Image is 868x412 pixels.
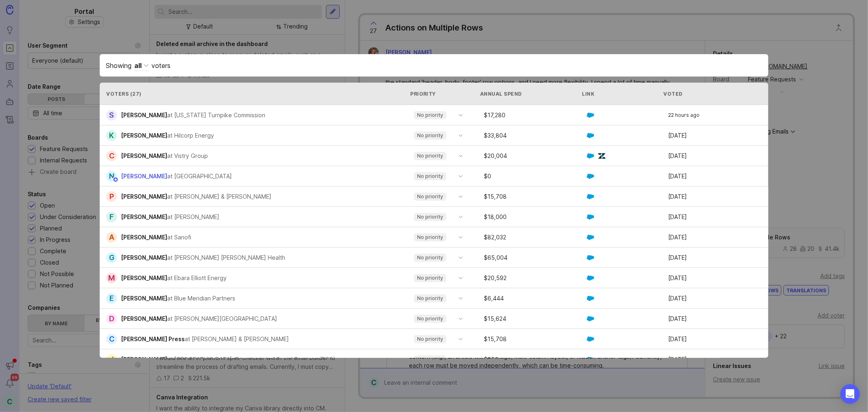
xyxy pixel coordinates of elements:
div: toggle menu [409,170,468,183]
div: $ 15,708 [481,194,587,199]
div: P [106,191,117,202]
div: at [PERSON_NAME] & [PERSON_NAME] [167,192,271,201]
div: N [106,171,117,182]
div: Link [582,90,595,97]
div: $ 18,000 [481,214,587,220]
p: No priority [417,112,443,118]
div: K [106,130,117,141]
img: GKxMRLiRsgdWqxrdBeWfGK5kaZ2alx1WifDSa2kSTsK6wyJURKhUuPoQRYzjholVGzT2A2owx2gHwZoyZHHCYJ8YNOAZj3DSg... [587,274,594,282]
div: at Hilcorp Energy [167,131,214,140]
div: at [PERSON_NAME] & [PERSON_NAME] [185,335,289,344]
p: No priority [417,356,443,363]
div: E [106,293,117,304]
span: [PERSON_NAME] [121,356,167,363]
svg: toggle icon [454,275,467,281]
span: 22 hours ago [668,113,700,118]
svg: toggle icon [454,336,467,342]
span: [PERSON_NAME] [121,152,167,159]
div: $ 996 [481,357,587,362]
p: No priority [417,275,443,281]
a: F[PERSON_NAME]at [PERSON_NAME] [106,212,226,222]
span: [PERSON_NAME] [121,173,167,180]
time: [DATE] [668,213,687,220]
a: C[PERSON_NAME] Pressat [PERSON_NAME] & [PERSON_NAME] [106,334,295,344]
div: toggle menu [409,251,468,264]
div: toggle menu [409,149,468,162]
div: S [106,110,117,121]
img: GKxMRLiRsgdWqxrdBeWfGK5kaZ2alx1WifDSa2kSTsK6wyJURKhUuPoQRYzjholVGzT2A2owx2gHwZoyZHHCYJ8YNOAZj3DSg... [587,234,594,241]
div: $ 82,032 [481,234,587,240]
div: toggle menu [409,353,468,366]
div: toggle menu [409,109,468,122]
time: [DATE] [668,315,687,322]
time: [DATE] [668,295,687,302]
span: [PERSON_NAME] [121,315,167,322]
svg: toggle icon [454,112,467,118]
span: [PERSON_NAME] [121,234,167,241]
div: C [106,334,117,344]
span: [PERSON_NAME] Press [121,335,185,342]
div: $ 20,592 [481,275,587,281]
div: G [106,252,117,263]
div: $ 6,444 [481,296,587,301]
time: [DATE] [668,254,687,261]
span: [PERSON_NAME] [121,193,167,200]
svg: toggle icon [454,214,467,220]
div: toggle menu [409,292,468,305]
span: [PERSON_NAME] [121,254,167,261]
img: GKxMRLiRsgdWqxrdBeWfGK5kaZ2alx1WifDSa2kSTsK6wyJURKhUuPoQRYzjholVGzT2A2owx2gHwZoyZHHCYJ8YNOAZj3DSg... [587,112,594,119]
svg: toggle icon [454,295,467,302]
div: $ 15,708 [481,336,587,342]
p: No priority [417,316,443,322]
img: GKxMRLiRsgdWqxrdBeWfGK5kaZ2alx1WifDSa2kSTsK6wyJURKhUuPoQRYzjholVGzT2A2owx2gHwZoyZHHCYJ8YNOAZj3DSg... [587,254,594,261]
a: A[PERSON_NAME]at Sanofi [106,232,198,243]
div: Showing voters [106,60,762,70]
p: No priority [417,132,443,139]
time: [DATE] [668,356,687,363]
div: at Blue Meridian Partners [167,294,235,303]
time: [DATE] [668,234,687,241]
div: M [106,273,117,283]
svg: toggle icon [454,254,467,261]
a: S[PERSON_NAME]at [US_STATE] Turnpike Commission [106,110,272,121]
div: Voters ( 27 ) [106,90,402,97]
time: [DATE] [668,335,687,342]
span: [PERSON_NAME] [121,295,167,302]
div: toggle menu [409,231,468,244]
img: UniZRqrCPz6BHUWevMzgDJ1FW4xaGg2egd7Chm8uY0Al1hkDyjqDa8Lkk0kDEdqKkBok+T4wfoD0P0o6UMciQ8AAAAASUVORK... [598,152,606,160]
div: Voted [663,90,762,97]
img: GKxMRLiRsgdWqxrdBeWfGK5kaZ2alx1WifDSa2kSTsK6wyJURKhUuPoQRYzjholVGzT2A2owx2gHwZoyZHHCYJ8YNOAZj3DSg... [587,356,594,363]
svg: toggle icon [454,234,467,241]
img: GKxMRLiRsgdWqxrdBeWfGK5kaZ2alx1WifDSa2kSTsK6wyJURKhUuPoQRYzjholVGzT2A2owx2gHwZoyZHHCYJ8YNOAZj3DSg... [587,152,594,160]
svg: toggle icon [454,173,467,180]
img: GKxMRLiRsgdWqxrdBeWfGK5kaZ2alx1WifDSa2kSTsK6wyJURKhUuPoQRYzjholVGzT2A2owx2gHwZoyZHHCYJ8YNOAZj3DSg... [587,295,594,302]
p: No priority [417,254,443,261]
time: [DATE] [668,173,687,180]
div: $ 65,004 [481,255,587,261]
div: Open Intercom Messenger [840,384,860,404]
img: GKxMRLiRsgdWqxrdBeWfGK5kaZ2alx1WifDSa2kSTsK6wyJURKhUuPoQRYzjholVGzT2A2owx2gHwZoyZHHCYJ8YNOAZj3DSg... [587,335,594,343]
time: [DATE] [668,132,687,139]
a: D[PERSON_NAME]at [PERSON_NAME][GEOGRAPHIC_DATA] [106,313,284,324]
a: K[PERSON_NAME]at Hilcorp Energy [106,130,221,141]
div: at [PERSON_NAME] [PERSON_NAME] Health [167,253,285,262]
p: No priority [417,173,443,180]
span: [PERSON_NAME] [121,112,167,118]
svg: toggle icon [454,356,467,363]
time: [DATE] [668,193,687,200]
a: P[PERSON_NAME]at [PERSON_NAME] & [PERSON_NAME] [106,191,278,202]
div: $ 17,280 [481,112,587,118]
span: [PERSON_NAME] [121,132,167,139]
svg: toggle icon [454,193,467,200]
div: at [PERSON_NAME][GEOGRAPHIC_DATA] [167,314,277,323]
div: C [106,151,117,161]
div: toggle menu [409,272,468,285]
div: toggle menu [409,129,468,142]
div: at Ebara Elliott Energy [167,274,227,283]
div: toggle menu [409,210,468,224]
div: all [134,61,142,70]
img: member badge [113,177,119,183]
img: GKxMRLiRsgdWqxrdBeWfGK5kaZ2alx1WifDSa2kSTsK6wyJURKhUuPoQRYzjholVGzT2A2owx2gHwZoyZHHCYJ8YNOAZj3DSg... [587,173,594,180]
div: toggle menu [409,190,468,203]
span: [PERSON_NAME] [121,274,167,281]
